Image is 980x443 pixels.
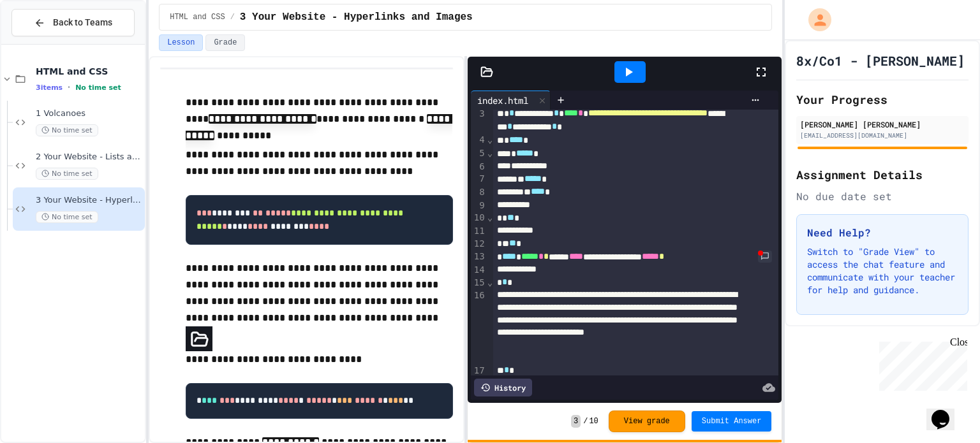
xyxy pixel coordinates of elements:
[487,148,493,158] span: Fold line
[159,34,203,51] button: Lesson
[471,238,487,251] div: 12
[474,379,532,396] div: History
[583,416,588,426] span: /
[800,119,965,130] div: [PERSON_NAME] [PERSON_NAME]
[692,411,772,432] button: Submit Answer
[589,416,598,426] span: 10
[471,91,551,110] div: index.html
[487,277,493,287] span: Fold line
[471,186,487,200] div: 8
[471,277,487,290] div: 15
[796,52,965,69] h1: 8x/Co1 - [PERSON_NAME]
[609,410,685,432] button: View grade
[807,225,958,240] h3: Need Help?
[471,108,487,134] div: 3
[702,416,762,426] span: Submit Answer
[487,134,493,145] span: Fold line
[796,91,969,108] h2: Your Progress
[487,212,493,222] span: Fold line
[795,5,835,34] div: My Account
[471,225,487,238] div: 11
[205,34,245,51] button: Grade
[68,82,70,92] span: •
[53,16,112,29] span: Back to Teams
[75,84,121,92] span: No time set
[571,415,581,428] span: 3
[471,200,487,212] div: 9
[926,392,967,430] iframe: chat widget
[471,264,487,277] div: 14
[240,10,473,25] span: 3 Your Website - Hyperlinks and Images
[36,84,63,92] span: 3 items
[471,94,535,107] div: index.html
[471,134,487,147] div: 4
[36,152,142,163] span: 2 Your Website - Lists and Styles
[36,66,142,77] span: HTML and CSS
[471,212,487,225] div: 10
[471,147,487,161] div: 5
[36,124,98,136] span: No time set
[36,168,98,180] span: No time set
[807,245,958,296] p: Switch to "Grade View" to access the chat feature and communicate with your teacher for help and ...
[800,131,965,140] div: [EMAIL_ADDRESS][DOMAIN_NAME]
[36,108,142,119] span: 1 Volcanoes
[471,251,487,264] div: 13
[471,161,487,173] div: 6
[874,337,967,391] iframe: chat widget
[471,365,487,378] div: 17
[230,12,235,22] span: /
[36,211,98,223] span: No time set
[36,195,142,206] span: 3 Your Website - Hyperlinks and Images
[11,9,135,36] button: Back to Teams
[796,166,969,184] h2: Assignment Details
[5,5,88,81] div: Chat with us now!Close
[471,289,487,365] div: 16
[471,173,487,186] div: 7
[170,12,225,22] span: HTML and CSS
[796,189,969,204] div: No due date set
